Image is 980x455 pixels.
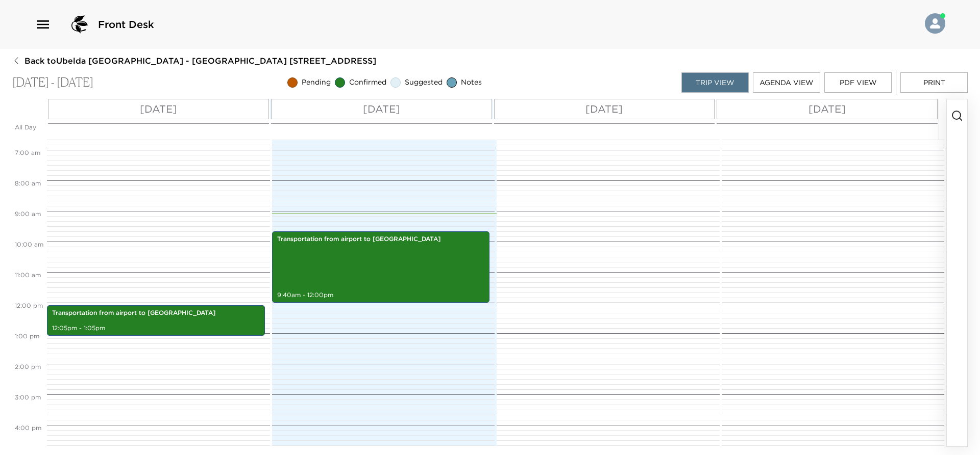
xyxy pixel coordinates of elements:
[494,99,715,119] button: [DATE]
[277,291,485,300] p: 9:40am - 12:00pm
[461,77,482,88] span: Notes
[753,72,820,93] button: Agenda View
[52,324,260,333] p: 12:05pm - 1:05pm
[681,72,749,93] button: Trip View
[585,101,623,117] p: [DATE]
[12,179,43,187] span: 8:00 AM
[12,332,42,340] span: 1:00 PM
[12,75,93,90] p: [DATE] - [DATE]
[12,210,43,218] span: 9:00 AM
[12,424,44,432] span: 4:00 PM
[925,13,945,34] img: User
[67,12,92,37] img: logo
[48,99,269,119] button: [DATE]
[405,77,443,88] span: Suggested
[47,305,265,336] div: Transportation from airport to [GEOGRAPHIC_DATA]12:05pm - 1:05pm
[12,363,43,370] span: 2:00 PM
[349,77,386,88] span: Confirmed
[15,123,44,132] p: All Day
[24,55,376,66] span: Back to Ubelda [GEOGRAPHIC_DATA] - [GEOGRAPHIC_DATA] [STREET_ADDRESS]
[52,309,260,317] p: Transportation from airport to [GEOGRAPHIC_DATA]
[808,101,846,117] p: [DATE]
[140,101,177,117] p: [DATE]
[272,231,490,303] div: Transportation from airport to [GEOGRAPHIC_DATA]9:40am - 12:00pm
[12,149,43,156] span: 7:00 AM
[12,240,46,248] span: 10:00 AM
[12,271,43,279] span: 11:00 AM
[271,99,492,119] button: [DATE]
[277,235,485,244] p: Transportation from airport to [GEOGRAPHIC_DATA]
[302,77,331,88] span: Pending
[12,55,376,66] button: Back toUbelda [GEOGRAPHIC_DATA] - [GEOGRAPHIC_DATA] [STREET_ADDRESS]
[824,72,892,93] button: PDF View
[363,101,400,117] p: [DATE]
[900,72,968,93] button: Print
[98,17,154,32] span: Front Desk
[12,393,43,401] span: 3:00 PM
[717,99,938,119] button: [DATE]
[12,302,45,309] span: 12:00 PM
